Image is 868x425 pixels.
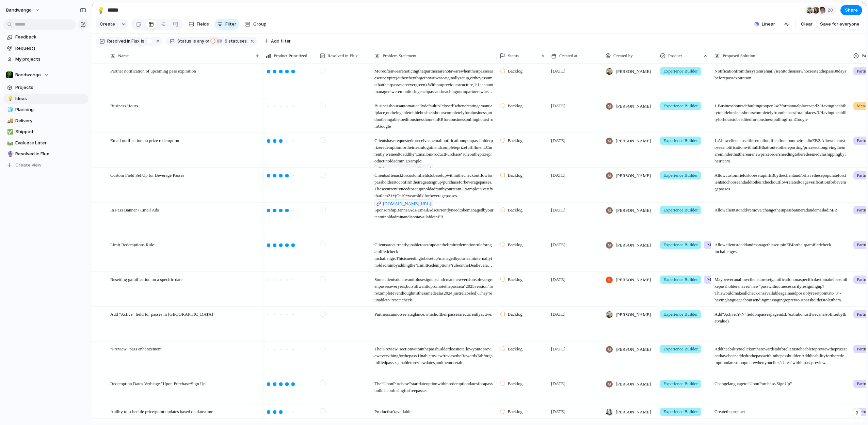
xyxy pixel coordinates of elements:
span: [DATE] [551,408,565,415]
a: ✅Shipped [3,127,89,137]
a: 💡Ideas [3,94,89,104]
span: Limit Redemptions Rule [110,240,154,248]
span: [PERSON_NAME] [616,172,651,179]
span: Evaluate Later [15,140,86,146]
span: Backlog [508,103,523,109]
span: Experience Builder [663,380,698,387]
span: Backlog [508,172,523,179]
button: Fields [186,19,212,30]
span: Partners can not see, at a glance, which of their passes are currently active. [372,307,496,318]
span: [PERSON_NAME] [616,311,651,318]
span: In Pass Banner / Email Ads [110,206,159,214]
a: Feedback [3,32,89,42]
button: Share [840,5,862,15]
div: ✅ [7,128,12,136]
span: The “Upon Purchase” start date option within redemption dates for a pass build is confusing for f... [372,377,496,394]
span: [PERSON_NAME] [616,103,651,110]
span: Partner notification of upcoming pass expiration [110,67,196,75]
span: Add the ability to click on the rewards tab for clients to be able to preview the prizes that hav... [712,342,850,366]
span: [PERSON_NAME] [616,68,651,75]
button: ✅ [6,128,13,135]
span: Backlog [508,346,523,352]
span: Status [508,52,519,59]
span: Projects [15,84,86,91]
span: Add "Active" field for passes in [GEOGRAPHIC_DATA] [110,310,213,318]
button: 🧊 [6,106,13,113]
button: 🛤️ [6,140,13,146]
span: Resolved in Flux [107,38,140,44]
a: 🔮Resolved in Flux [3,149,89,159]
span: Notification from the system (email?) sent to the user who created the pass 30 days before pass e... [712,64,850,81]
span: [DATE] [551,68,565,75]
button: is [140,37,146,45]
span: Backlog [508,311,523,318]
span: Backlog [508,241,523,248]
span: Clear [801,21,813,28]
span: bandwango [6,7,32,14]
span: Add "Active: Y/N" field on passes page in EB (extra bonus if we can also filter by that value). [712,307,850,325]
button: bandwango [3,5,44,16]
span: Experience Builder [663,408,698,415]
span: Resolved in Flux [327,52,358,59]
span: [PERSON_NAME] [616,138,651,144]
span: 6 [223,38,228,44]
span: [DATE] [551,346,565,352]
span: Create the product [712,405,850,415]
span: Backlog [508,408,523,415]
button: Group [242,19,270,30]
span: Allow clients to add and manage this set up in EB for their gamified check-in challenges [712,238,850,255]
button: Create view [3,160,89,170]
span: [DATE] [551,103,565,109]
button: 6 statuses [210,37,248,45]
span: [DATE] [551,276,565,283]
span: Ability to schedule price/point updates based on date/time [110,407,213,415]
a: My projects [3,54,89,64]
button: Save for everyone [817,19,862,30]
span: Clients have requested to receive an email notification upon pass holder prize redemption for the... [372,133,496,173]
span: Experience Builder [663,311,698,318]
span: 1. Business hours defaulting to open 24/7 for manual places and 2. Having the ability to hide bus... [712,99,850,123]
span: Backlog [508,137,523,144]
span: Clients are currently unable to set/update the limit redemption rule for a gamified check-in chal... [372,238,496,269]
span: Backlog [508,68,523,75]
span: [DATE] [551,172,565,179]
span: Create [100,21,115,28]
span: Mobile Pass [707,276,713,283]
span: Mobile Pass [707,241,713,248]
span: My projects [15,56,86,63]
span: Clients often ask for custom fields to be set up within the checkout flow for pass holders to con... [372,168,496,208]
button: Clear [798,19,815,30]
span: is [141,38,144,44]
span: Experience Builder [663,68,698,75]
span: Resolved in Flux [15,151,86,157]
span: any of [196,38,209,44]
div: 🧊 [7,106,12,114]
span: [DATE] [551,311,565,318]
span: Maybe we can allow clients to reset gamification on a specific day to make it seem like passholde... [712,272,850,303]
a: Requests [3,43,89,53]
span: Create view [15,162,42,169]
span: Some clients don't want to lose sign ups and create new versions of evergreen passes ever year, b... [372,272,496,303]
span: Business Hours [110,101,138,109]
span: Email notification on prize redemption [110,136,179,144]
span: Requests [15,45,86,52]
span: Experience Builder [663,137,698,144]
span: Created by [613,52,633,59]
span: [DATE] [551,380,565,387]
span: [PERSON_NAME] [616,207,651,214]
button: Filter [214,19,239,30]
span: Delivery [15,117,86,124]
span: Allow clients to add / remove / change the in pass banner ad and email ad in EB [712,203,850,214]
span: [PERSON_NAME] [616,346,651,353]
a: [DOMAIN_NAME][URL] [374,164,433,173]
span: Experience Builder [663,241,698,248]
span: [PERSON_NAME] [616,409,651,415]
span: Backlog [508,207,523,214]
div: 💡 [7,95,12,103]
div: 🔮 [7,150,12,158]
a: 🧊Planning [3,105,89,115]
button: Create [96,19,118,30]
span: Linear [762,21,775,28]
